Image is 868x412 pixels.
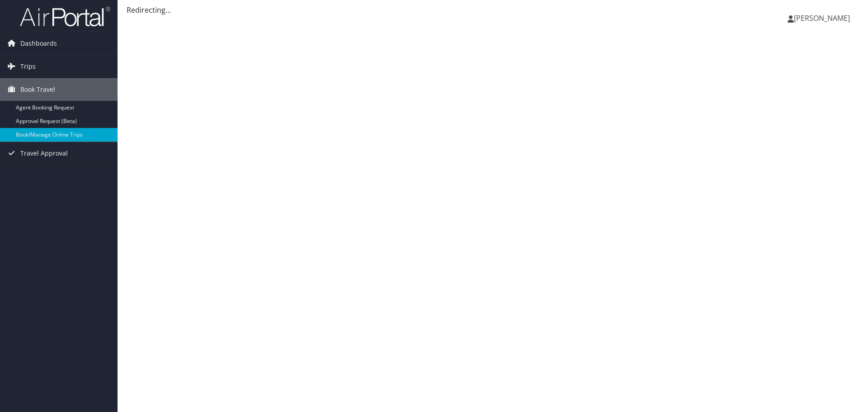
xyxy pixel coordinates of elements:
[20,55,36,78] span: Trips
[20,6,110,27] img: airportal-logo.png
[127,5,859,15] div: Redirecting...
[20,32,57,55] span: Dashboards
[788,5,859,32] a: [PERSON_NAME]
[794,13,850,23] span: [PERSON_NAME]
[20,142,68,165] span: Travel Approval
[20,78,55,101] span: Book Travel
